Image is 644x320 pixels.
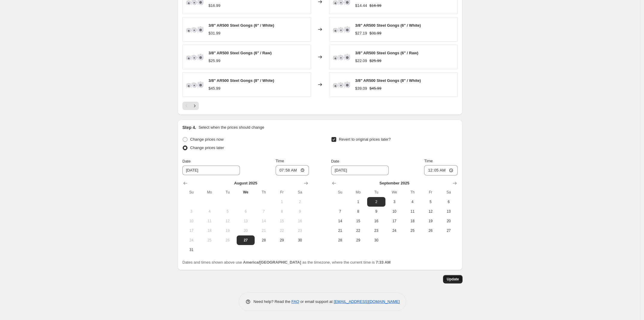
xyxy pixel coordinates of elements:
[385,207,403,216] button: Wednesday September 10 2025
[291,187,309,197] th: Saturday
[332,20,350,38] img: dti-ar500-steel-gong-targets-white_80x.png
[349,187,367,197] th: Monday
[421,226,439,235] button: Friday September 26 2025
[443,275,463,283] button: Update
[208,30,220,36] div: $31.99
[182,187,200,197] th: Sunday
[367,235,385,245] button: Tuesday September 30 2025
[339,137,391,142] span: Revert to original prices later?
[253,299,292,304] span: Need help? Read the
[406,209,419,214] span: 11
[293,238,307,243] span: 30
[255,226,273,235] button: Thursday August 21 2025
[199,124,264,130] p: Select when the prices should change
[190,145,224,150] span: Change prices later
[208,51,272,55] span: 3/8" AR500 Steel Gongs (6" / Raw)
[203,219,216,223] span: 11
[182,260,391,265] span: Dates and times shown above use as the timezone, where the current time is
[255,187,273,197] th: Thursday
[208,23,274,28] span: 3/8" AR500 Steel Gongs (6" / White)
[257,238,270,243] span: 28
[221,209,234,214] span: 5
[273,187,291,197] th: Friday
[293,209,307,214] span: 9
[185,219,198,223] span: 10
[406,190,419,195] span: Th
[388,219,401,223] span: 17
[208,3,220,9] div: $16.99
[330,179,338,187] button: Show previous month, August 2025
[182,124,196,130] h2: Step 4.
[237,207,255,216] button: Wednesday August 6 2025
[352,219,365,223] span: 15
[182,216,200,226] button: Sunday August 10 2025
[182,166,240,175] input: 8/27/2025
[370,3,382,9] strike: $16.99
[219,235,237,245] button: Tuesday August 26 2025
[275,209,289,214] span: 8
[200,226,218,235] button: Monday August 18 2025
[182,245,200,255] button: Sunday August 31 2025
[221,238,234,243] span: 26
[239,228,252,233] span: 20
[302,179,310,187] button: Show next month, September 2025
[182,226,200,235] button: Sunday August 17 2025
[257,219,270,223] span: 14
[334,228,347,233] span: 21
[403,226,421,235] button: Thursday September 25 2025
[293,190,307,195] span: Sa
[200,187,218,197] th: Monday
[239,219,252,223] span: 13
[442,209,455,214] span: 13
[219,216,237,226] button: Tuesday August 12 2025
[299,299,334,304] span: or email support at
[257,190,270,195] span: Th
[349,235,367,245] button: Monday September 29 2025
[255,216,273,226] button: Thursday August 14 2025
[331,216,349,226] button: Sunday September 14 2025
[293,219,307,223] span: 16
[403,207,421,216] button: Thursday September 11 2025
[200,207,218,216] button: Monday August 4 2025
[370,219,383,223] span: 16
[370,190,383,195] span: Tu
[370,85,382,91] strike: $45.99
[291,235,309,245] button: Saturday August 30 2025
[349,207,367,216] button: Monday September 8 2025
[275,228,289,233] span: 22
[440,216,458,226] button: Saturday September 20 2025
[334,299,400,304] a: [EMAIL_ADDRESS][DOMAIN_NAME]
[186,76,204,94] img: dti-ar500-steel-gong-targets-white_80x.png
[239,238,252,243] span: 27
[293,199,307,204] span: 2
[331,207,349,216] button: Sunday September 7 2025
[421,207,439,216] button: Friday September 12 2025
[273,216,291,226] button: Friday August 15 2025
[237,216,255,226] button: Wednesday August 13 2025
[421,216,439,226] button: Friday September 19 2025
[355,85,367,91] div: $39.09
[385,187,403,197] th: Wednesday
[208,58,220,64] div: $25.99
[221,190,234,195] span: Tu
[355,58,367,64] div: $22.09
[385,216,403,226] button: Wednesday September 17 2025
[293,228,307,233] span: 23
[367,216,385,226] button: Tuesday September 16 2025
[424,199,437,204] span: 5
[367,226,385,235] button: Tuesday September 23 2025
[182,102,199,110] nav: Pagination
[185,209,198,214] span: 3
[352,209,365,214] span: 8
[332,48,350,66] img: dti-ar500-steel-gong-targets-white_80x.png
[367,187,385,197] th: Tuesday
[257,209,270,214] span: 7
[221,219,234,223] span: 12
[200,235,218,245] button: Monday August 25 2025
[276,159,284,163] span: Time
[186,20,204,38] img: dti-ar500-steel-gong-targets-white_80x.png
[355,23,421,28] span: 3/8" AR500 Steel Gongs (6" / White)
[442,228,455,233] span: 27
[200,216,218,226] button: Monday August 11 2025
[352,228,365,233] span: 22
